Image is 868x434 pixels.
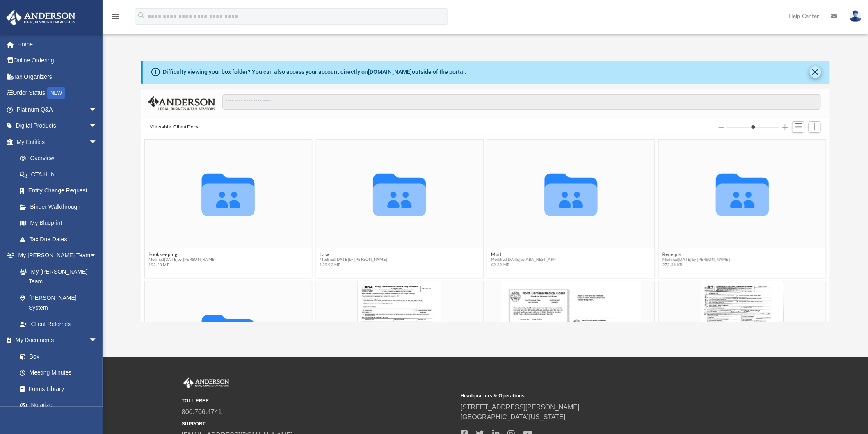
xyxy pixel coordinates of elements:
[11,381,101,397] a: Forms Library
[662,252,730,257] button: Receipts
[11,263,101,290] a: My [PERSON_NAME] Team
[47,87,65,99] div: NEW
[182,397,455,404] small: TOLL FREE
[782,124,788,130] button: Increase column size
[148,263,216,268] span: 192.28 MB
[163,68,466,76] div: Difficulty viewing your box folder? You can also access your account directly on outside of the p...
[461,392,734,400] small: Headquarters & Operations
[6,53,110,69] a: Online Ordering
[719,124,724,130] button: Decrease column size
[11,365,105,381] a: Meeting Minutes
[727,124,780,130] input: Column size
[148,252,216,257] button: Bookkeeping
[662,263,730,268] span: 272.34 KB
[491,257,556,263] span: Modified [DATE] by ABA_NEST_APP
[11,397,105,413] a: Notarize
[6,36,110,53] a: Home
[320,257,388,263] span: Modified [DATE] by [PERSON_NAME]
[11,183,110,199] a: Entity Change Request
[89,134,105,151] span: arrow_drop_down
[810,66,821,78] button: Close
[150,123,198,131] button: Viewable-ClientDocs
[141,136,830,322] div: grid
[320,252,388,257] button: Law
[148,257,216,263] span: Modified [DATE] by [PERSON_NAME]
[89,247,105,264] span: arrow_drop_down
[11,290,105,316] a: [PERSON_NAME] System
[662,257,730,263] span: Modified [DATE] by [PERSON_NAME]
[89,101,105,118] span: arrow_drop_down
[11,231,110,247] a: Tax Due Dates
[4,10,78,26] img: Anderson Advisors Platinum Portal
[182,409,222,416] a: 800.706.4741
[6,118,110,134] a: Digital Productsarrow_drop_down
[11,199,110,215] a: Binder Walkthrough
[11,348,101,365] a: Box
[11,215,105,231] a: My Blueprint
[6,69,110,85] a: Tax Organizers
[792,121,804,133] button: Switch to List View
[11,150,110,167] a: Overview
[89,332,105,349] span: arrow_drop_down
[6,332,105,349] a: My Documentsarrow_drop_down
[368,69,412,75] a: [DOMAIN_NAME]
[11,166,110,183] a: CTA Hub
[6,134,110,150] a: My Entitiesarrow_drop_down
[850,10,862,22] img: User Pic
[182,378,231,388] img: Anderson Advisors Platinum Portal
[461,404,580,411] a: [STREET_ADDRESS][PERSON_NAME]
[182,420,455,427] small: SUPPORT
[320,263,388,268] span: 129.92 MB
[6,247,105,264] a: My [PERSON_NAME] Teamarrow_drop_down
[89,118,105,135] span: arrow_drop_down
[11,316,105,332] a: Client Referrals
[6,101,110,118] a: Platinum Q&Aarrow_drop_down
[461,413,566,420] a: [GEOGRAPHIC_DATA][US_STATE]
[491,252,556,257] button: Mail
[111,16,121,21] a: menu
[111,11,121,21] i: menu
[491,263,556,268] span: 62.32 MB
[222,94,821,110] input: Search files and folders
[6,85,110,102] a: Order StatusNEW
[809,121,821,133] button: Add
[137,11,146,20] i: search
